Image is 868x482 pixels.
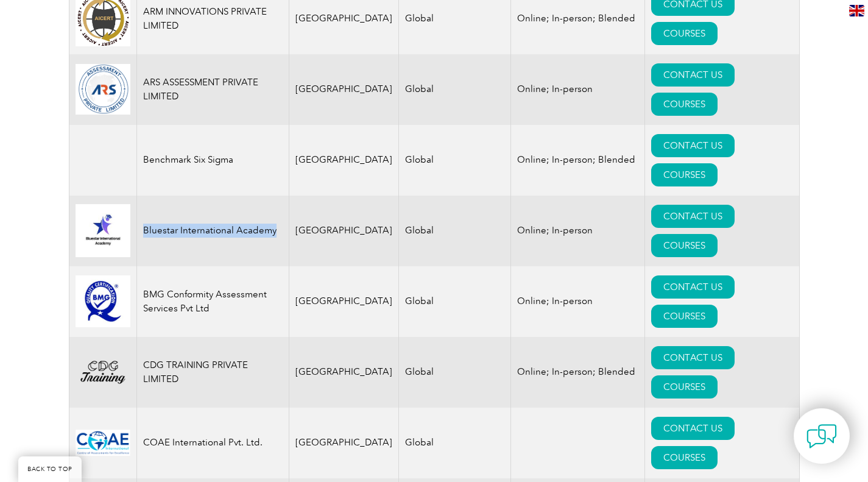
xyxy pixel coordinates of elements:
a: CONTACT US [651,205,735,228]
img: 25ebede5-885b-ef11-bfe3-000d3ad139cf-logo.png [76,356,130,388]
td: [GEOGRAPHIC_DATA] [289,54,398,125]
a: COURSES [651,22,718,45]
td: [GEOGRAPHIC_DATA] [289,196,398,266]
a: CONTACT US [651,63,735,87]
a: COURSES [651,93,718,116]
td: Global [398,54,510,125]
a: CONTACT US [651,417,735,440]
img: 6d429293-486f-eb11-a812-002248153038-logo.jpg [76,275,130,327]
td: Global [398,196,510,266]
img: 509b7a2e-6565-ed11-9560-0022481565fd-logo.png [76,64,130,115]
a: BACK TO TOP [18,456,82,482]
td: BMG Conformity Assessment Services Pvt Ltd [136,266,289,337]
a: COURSES [651,234,718,257]
a: CONTACT US [651,275,735,299]
td: Global [398,337,510,408]
img: contact-chat.png [806,421,837,452]
td: Global [398,125,510,196]
td: Global [398,266,510,337]
td: [GEOGRAPHIC_DATA] [289,337,398,408]
td: CDG TRAINING PRIVATE LIMITED [136,337,289,408]
td: Online; In-person [510,196,644,266]
td: Online; In-person; Blended [510,125,644,196]
a: CONTACT US [651,346,735,369]
a: CONTACT US [651,134,735,157]
img: 0db89cae-16d3-ed11-a7c7-0022481565fd-logo.jpg [76,204,130,257]
a: COURSES [651,446,718,469]
img: en [849,5,864,16]
td: Online; In-person; Blended [510,337,644,408]
td: Online; In-person [510,266,644,337]
td: [GEOGRAPHIC_DATA] [289,125,398,196]
a: COURSES [651,305,718,328]
td: Online; In-person [510,54,644,125]
td: Bluestar International Academy [136,196,289,266]
td: Benchmark Six Sigma [136,125,289,196]
td: Global [398,408,510,478]
a: COURSES [651,375,718,399]
td: ARS ASSESSMENT PRIVATE LIMITED [136,54,289,125]
a: COURSES [651,163,718,186]
td: COAE International Pvt. Ltd. [136,408,289,478]
td: [GEOGRAPHIC_DATA] [289,408,398,478]
img: 9c7b5f86-f5a0-ea11-a812-000d3ae11abd-logo.png [76,430,130,456]
td: [GEOGRAPHIC_DATA] [289,266,398,337]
